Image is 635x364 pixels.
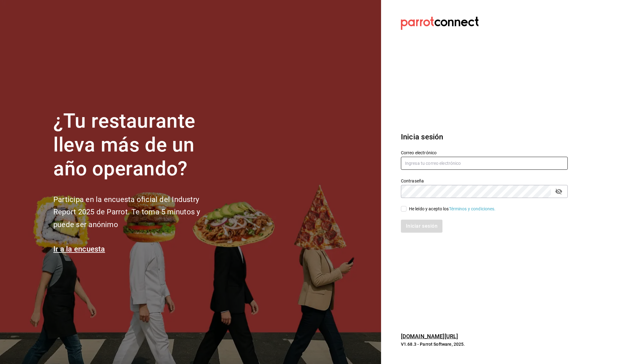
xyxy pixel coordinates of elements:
[53,245,105,253] a: Ir a la encuesta
[401,179,568,183] label: Contraseña
[401,151,568,155] label: Correo electrónico
[53,193,221,231] h2: Participa en la encuesta oficial del Industry Report 2025 de Parrot. Te toma 5 minutos y puede se...
[401,341,568,347] p: V1.68.3 - Parrot Software, 2025.
[401,131,568,143] h3: Inicia sesión
[53,109,221,181] h1: ¿Tu restaurante lleva más de un año operando?
[449,206,496,211] a: Términos y condiciones.
[401,333,458,340] a: [DOMAIN_NAME][URL]
[401,157,568,170] input: Ingresa tu correo electrónico
[409,206,496,212] div: He leído y acepto los
[553,186,564,197] button: passwordField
